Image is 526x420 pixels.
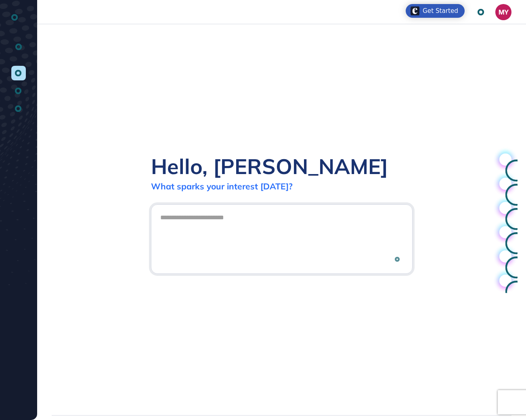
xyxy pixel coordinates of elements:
div: What sparks your interest [DATE]? [151,181,293,191]
div: Hello, [PERSON_NAME] [151,153,388,179]
div: Get Started [423,7,458,15]
div: Open Get Started checklist [406,4,465,18]
img: launcher-image-alternative-text [411,6,419,15]
button: MY [495,4,511,20]
div: entrapeer-logo [11,10,26,25]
